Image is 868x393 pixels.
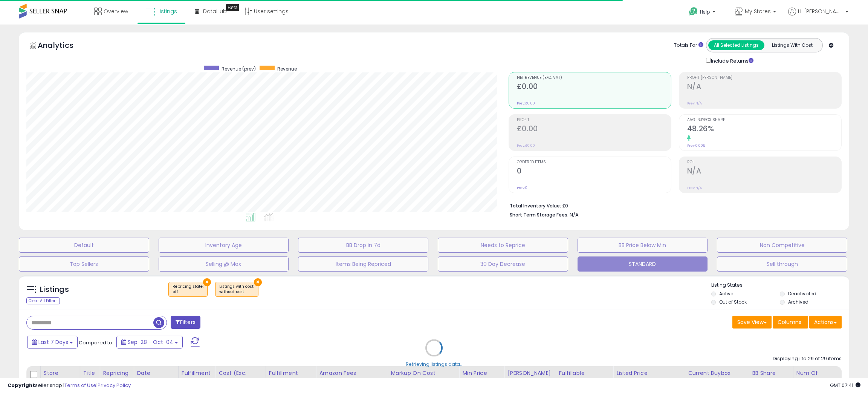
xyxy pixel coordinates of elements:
[578,256,708,272] button: STANDARD
[406,361,462,368] div: Retrieving listings data..
[438,256,568,272] button: 30 Day Decrease
[687,118,841,122] span: Avg. Buybox Share
[700,9,710,15] span: Help
[517,143,535,148] small: Prev: £0.00
[510,203,561,209] b: Total Inventory Value:
[159,256,289,272] button: Selling @ Max
[687,76,841,80] span: Profit [PERSON_NAME]
[19,256,149,272] button: Top Sellers
[222,66,256,72] span: Revenue (prev)
[687,160,841,164] span: ROI
[517,124,671,135] h2: £0.00
[277,66,297,72] span: Revenue
[298,256,428,272] button: Items Being Repriced
[798,8,843,15] span: Hi [PERSON_NAME]
[298,238,428,253] button: BB Drop in 7d
[570,211,579,218] span: N/A
[19,238,149,253] button: Default
[687,186,702,190] small: Prev: N/A
[517,160,671,164] span: Ordered Items
[689,7,698,16] i: Get Help
[226,4,239,11] div: Tooltip anchor
[764,40,820,50] button: Listings With Cost
[687,167,841,177] h2: N/A
[8,382,131,389] div: seller snap | |
[157,8,177,15] span: Listings
[700,56,763,64] div: Include Returns
[708,40,764,50] button: All Selected Listings
[104,8,128,15] span: Overview
[578,238,708,253] button: BB Price Below Min
[517,186,527,190] small: Prev: 0
[674,42,703,49] div: Totals For
[745,8,771,15] span: My Stores
[517,118,671,122] span: Profit
[510,212,568,218] b: Short Term Storage Fees:
[687,124,841,135] h2: 48.26%
[203,8,227,15] span: DataHub
[683,1,723,25] a: Help
[8,382,35,389] strong: Copyright
[159,238,289,253] button: Inventory Age
[687,82,841,92] h2: N/A
[717,256,847,272] button: Sell through
[517,101,535,106] small: Prev: £0.00
[38,40,88,52] h5: Analytics
[517,76,671,80] span: Net Revenue (Exc. VAT)
[687,101,702,106] small: Prev: N/A
[717,238,847,253] button: Non Competitive
[517,167,671,177] h2: 0
[788,8,848,25] a: Hi [PERSON_NAME]
[517,82,671,92] h2: £0.00
[438,238,568,253] button: Needs to Reprice
[510,201,836,210] li: £0
[687,143,705,148] small: Prev: 0.00%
